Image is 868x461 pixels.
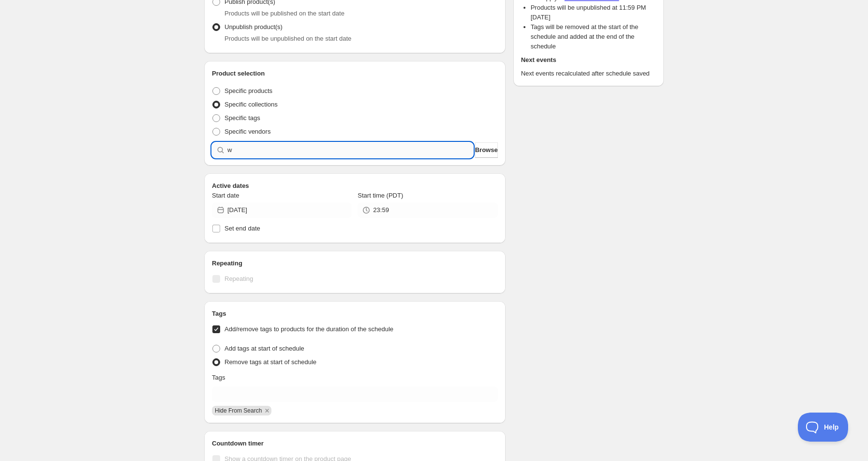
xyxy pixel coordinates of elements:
button: Browse [475,142,498,158]
span: Specific tags [224,114,260,122]
span: Add tags at start of schedule [224,345,304,352]
span: Products will be unpublished on the start date [224,35,351,42]
span: Hide From Search [215,407,262,414]
span: Add/remove tags to products for the duration of the schedule [224,325,393,333]
p: Next events recalculated after schedule saved [521,69,656,78]
span: Start date [212,192,239,199]
li: Tags will be removed at the start of the schedule and added at the end of the schedule [531,22,656,51]
span: Start time (PDT) [358,192,403,199]
h2: Countdown timer [212,439,498,448]
h2: Product selection [212,69,498,78]
h2: Repeating [212,259,498,268]
h2: Next events [521,55,656,65]
h2: Active dates [212,181,498,191]
button: Remove Hide From Search [263,406,271,415]
span: Specific products [224,87,272,94]
span: Repeating [224,275,253,282]
span: Set end date [224,225,260,232]
input: Search collections [227,142,473,158]
span: Remove tags at start of schedule [224,358,316,366]
span: Unpublish product(s) [224,23,283,31]
span: Browse [475,145,498,155]
span: Specific vendors [224,128,270,135]
span: Products will be published on the start date [224,10,344,17]
li: Products will be unpublished at 11:59 PM [DATE] [531,3,656,22]
span: Specific collections [224,101,278,108]
p: Tags [212,373,225,383]
h2: Tags [212,309,498,319]
iframe: Toggle Customer Support [798,413,849,442]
